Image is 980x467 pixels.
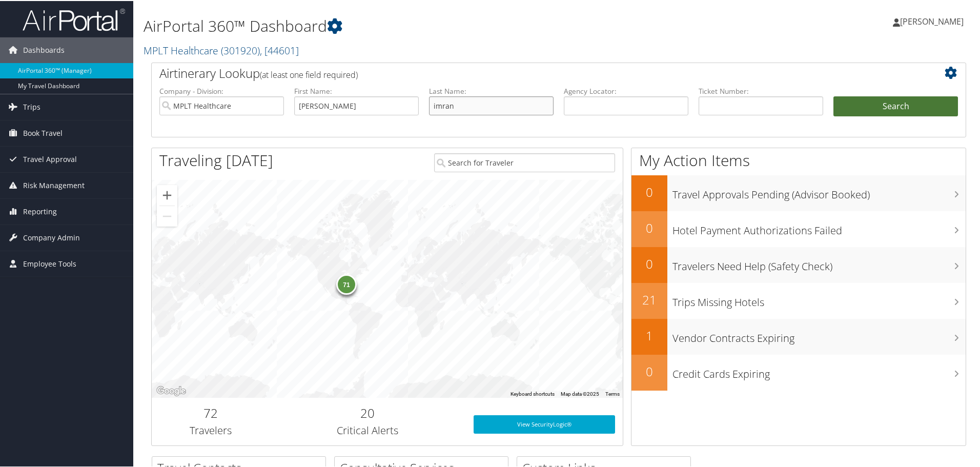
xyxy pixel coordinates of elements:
span: [PERSON_NAME] [900,15,964,26]
h2: 21 [631,290,667,308]
span: Book Travel [23,119,63,145]
span: Risk Management [23,172,85,197]
span: ( 301920 ) [221,43,260,56]
span: Trips [23,93,40,119]
input: Search for Traveler [434,152,615,171]
h3: Vendor Contracts Expiring [672,325,966,344]
h3: Trips Missing Hotels [672,289,966,309]
a: Open this area in Google Maps (opens a new window) [154,383,188,397]
a: View SecurityLogic® [474,414,615,433]
button: Search [833,95,958,116]
a: 21Trips Missing Hotels [631,282,966,318]
h2: 72 [159,403,262,421]
h2: 0 [631,254,667,272]
div: 71 [336,273,357,294]
h3: Travelers [159,422,262,437]
a: Terms (opens in new tab) [605,390,620,396]
img: Google [154,383,188,397]
span: , [ 44601 ] [260,43,299,56]
a: MPLT Healthcare [144,43,299,56]
button: Zoom out [157,205,177,226]
h3: Travelers Need Help (Safety Check) [672,253,966,273]
button: Zoom in [157,184,177,205]
h2: 0 [631,362,667,379]
button: Keyboard shortcuts [511,390,555,397]
h2: 0 [631,182,667,200]
span: Travel Approval [23,146,77,171]
span: Reporting [23,198,57,224]
span: Dashboards [23,36,65,62]
span: Company Admin [23,224,80,250]
label: Ticket Number: [699,85,823,95]
a: 0Travelers Need Help (Safety Check) [631,246,966,282]
h1: Traveling [DATE] [159,149,273,170]
h2: Airtinerary Lookup [159,64,890,81]
h2: 20 [277,403,458,421]
h3: Travel Approvals Pending (Advisor Booked) [672,181,966,201]
label: Company - Division: [159,85,284,95]
a: 0Credit Cards Expiring [631,354,966,390]
img: airportal-logo.png [23,7,125,31]
label: Agency Locator: [564,85,688,95]
label: First Name: [294,85,419,95]
a: 0Hotel Payment Authorizations Failed [631,210,966,246]
h2: 0 [631,218,667,236]
h3: Hotel Payment Authorizations Failed [672,217,966,237]
h1: My Action Items [631,149,966,170]
label: Last Name: [429,85,554,95]
a: [PERSON_NAME] [893,5,974,36]
span: Map data ©2025 [561,390,599,396]
h2: 1 [631,326,667,343]
span: Employee Tools [23,250,76,276]
a: 1Vendor Contracts Expiring [631,318,966,354]
span: (at least one field required) [260,68,358,79]
h1: AirPortal 360™ Dashboard [144,14,697,36]
h3: Critical Alerts [277,422,458,437]
a: 0Travel Approvals Pending (Advisor Booked) [631,174,966,210]
h3: Credit Cards Expiring [672,361,966,380]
